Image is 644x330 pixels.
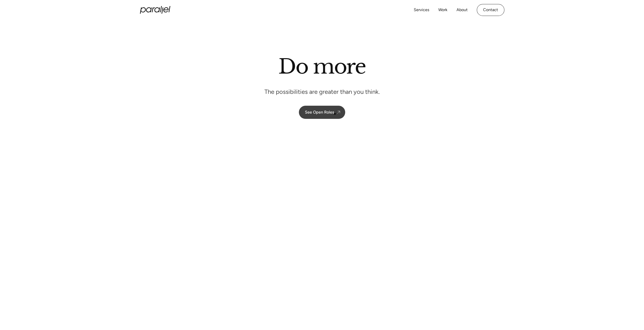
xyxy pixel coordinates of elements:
[140,6,170,14] a: home
[305,110,334,115] div: See Open Roles
[264,88,380,96] p: The possibilities are greater than you think.
[299,106,345,119] a: See Open Roles
[456,6,468,14] a: About
[477,4,504,16] a: Contact
[414,6,429,14] a: Services
[438,6,447,14] a: Work
[278,54,366,79] h1: Do more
